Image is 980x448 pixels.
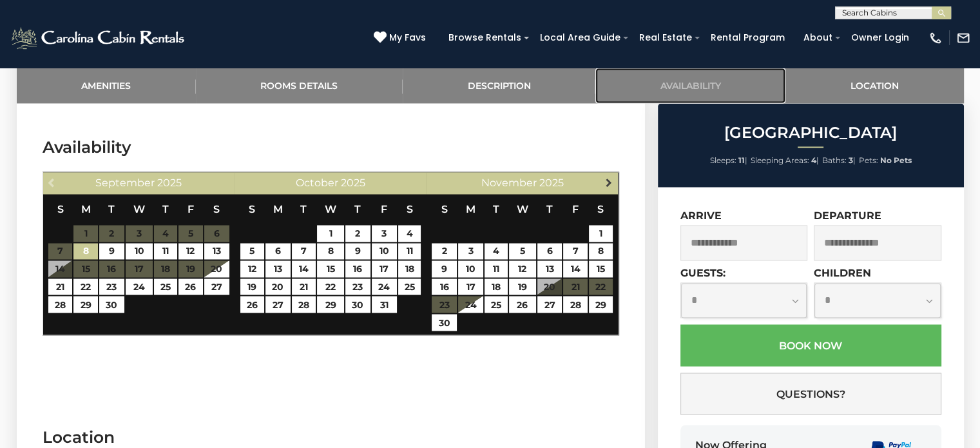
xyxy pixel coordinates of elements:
[604,177,614,188] span: Next
[704,28,791,48] a: Rental Program
[785,68,963,103] a: Location
[432,260,457,277] a: 9
[204,278,229,295] a: 27
[822,155,847,165] span: Baths:
[589,260,613,277] a: 15
[680,373,941,414] button: Questions?
[814,209,881,222] label: Departure
[187,203,194,215] span: Friday
[372,296,397,313] a: 31
[162,203,169,215] span: Thursday
[126,243,153,260] a: 10
[133,203,145,215] span: Wednesday
[81,203,91,215] span: Monday
[859,155,878,165] span: Pets:
[48,278,72,295] a: 21
[710,155,736,165] span: Sleeps:
[10,25,188,51] img: White-1-2.png
[240,278,264,295] a: 19
[204,260,229,277] a: 20
[811,155,816,165] strong: 4
[710,152,747,169] li: |
[572,203,579,215] span: Friday
[57,203,64,215] span: Sunday
[48,296,72,313] a: 28
[537,296,562,313] a: 27
[325,203,336,215] span: Wednesday
[240,296,264,313] a: 26
[822,152,856,169] li: |
[600,174,617,190] a: Next
[381,203,387,215] span: Friday
[273,203,283,215] span: Monday
[458,260,483,277] a: 10
[533,28,627,48] a: Local Area Guide
[597,203,604,215] span: Saturday
[589,243,613,260] a: 8
[345,296,370,313] a: 30
[73,243,97,260] a: 8
[17,68,196,103] a: Amenities
[389,31,426,44] span: My Favs
[265,278,291,295] a: 20
[296,177,338,189] span: October
[341,177,365,189] span: 2025
[317,260,344,277] a: 15
[814,267,871,279] label: Children
[73,296,97,313] a: 29
[661,124,961,141] h2: [GEOGRAPHIC_DATA]
[372,278,397,295] a: 24
[442,28,528,48] a: Browse Rentals
[485,243,508,260] a: 4
[432,243,457,260] a: 2
[432,278,457,295] a: 16
[345,278,370,295] a: 23
[546,203,553,215] span: Thursday
[317,296,344,313] a: 29
[398,225,421,242] a: 4
[240,243,264,260] a: 5
[157,177,182,189] span: 2025
[372,260,397,277] a: 17
[154,278,177,295] a: 25
[265,260,291,277] a: 13
[345,260,370,277] a: 16
[539,177,564,189] span: 2025
[249,203,255,215] span: Sunday
[481,177,537,189] span: November
[403,68,595,103] a: Description
[345,225,370,242] a: 2
[196,68,403,103] a: Rooms Details
[398,260,421,277] a: 18
[589,225,613,242] a: 1
[240,260,264,277] a: 12
[43,136,619,159] h3: Availability
[99,278,124,295] a: 23
[509,278,536,295] a: 19
[509,260,536,277] a: 12
[537,260,562,277] a: 13
[73,278,97,295] a: 22
[563,260,587,277] a: 14
[317,225,344,242] a: 1
[458,278,483,295] a: 17
[345,243,370,260] a: 9
[432,314,457,331] a: 30
[317,243,344,260] a: 8
[751,155,809,165] span: Sleeping Areas:
[292,278,316,295] a: 21
[509,296,536,313] a: 26
[845,28,916,48] a: Owner Login
[441,203,448,215] span: Sunday
[880,155,912,165] strong: No Pets
[204,243,229,260] a: 13
[563,243,587,260] a: 7
[849,155,853,165] strong: 3
[292,243,316,260] a: 7
[458,243,483,260] a: 3
[738,155,745,165] strong: 11
[509,243,536,260] a: 5
[680,324,941,366] button: Book Now
[265,296,291,313] a: 27
[108,203,115,215] span: Tuesday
